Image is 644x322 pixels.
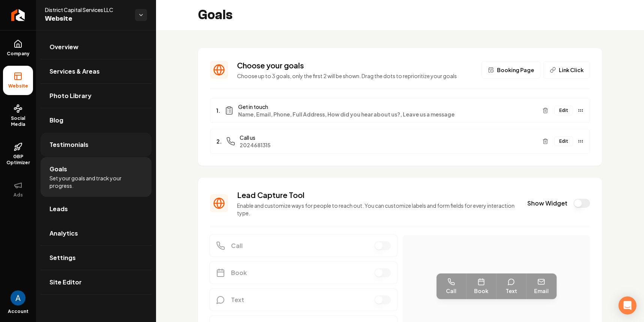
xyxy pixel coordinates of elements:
span: Ads [11,192,26,198]
span: Site Editor [50,278,82,287]
span: Social Media [3,115,33,127]
label: Show Widget [527,199,567,207]
a: GBP Optimizer [3,136,33,172]
span: Services & Areas [50,67,100,76]
span: Photo Library [50,91,92,100]
h3: Choose your goals [237,60,473,71]
h3: Lead Capture Tool [237,190,518,200]
button: Booking Page [482,61,540,79]
span: Call us [240,134,536,141]
span: Analytics [50,229,78,238]
span: GBP Optimizer [3,154,33,166]
span: Company [4,51,33,57]
span: Overview [50,42,78,51]
span: Booking Page [497,66,534,74]
p: Choose up to 3 goals, only the first 2 will be shown. Drag the dots to reprioritize your goals [237,72,473,80]
span: Website [45,14,129,24]
button: Edit [554,106,573,115]
li: 1.Get in touchName, Email, Phone, Full Address, How did you hear about us?, Leave us a messageEdit [210,98,590,123]
li: 2.Call us2024681315Edit [210,129,590,154]
span: 1. [216,107,220,114]
span: Name, Email, Phone, Full Address, How did you hear about us?, Leave us a message [238,110,536,118]
a: Services & Areas [41,59,152,83]
a: Blog [41,108,152,132]
div: Open Intercom Messenger [618,296,636,314]
a: Site Editor [41,270,152,294]
span: Link Click [559,66,584,74]
a: Company [3,33,33,63]
img: Andrew Magana [11,290,26,305]
span: Testimonials [50,140,89,149]
a: Testimonials [41,133,152,157]
span: 2. [216,138,222,145]
a: Settings [41,246,152,270]
span: Set your goals and track your progress. [50,174,143,189]
a: Leads [41,197,152,221]
button: Link Click [543,61,590,79]
span: District Capital Services LLC [45,6,129,14]
h2: Goals [198,8,233,23]
span: Settings [50,253,76,262]
span: Blog [50,116,63,125]
span: Website [5,83,31,89]
span: 2024681315 [240,141,536,149]
p: Enable and customize ways for people to reach out. You can customize labels and form fields for e... [237,202,518,217]
a: Photo Library [41,84,152,108]
span: Leads [50,204,68,213]
a: Analytics [41,221,152,245]
span: Get in touch [238,103,536,110]
button: Ads [3,175,33,204]
span: Account [8,308,29,314]
img: Rebolt Logo [11,9,25,21]
a: Social Media [3,98,33,133]
button: Open user button [11,290,26,305]
a: Overview [41,35,152,59]
span: Goals [50,165,67,174]
button: Edit [554,136,573,146]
